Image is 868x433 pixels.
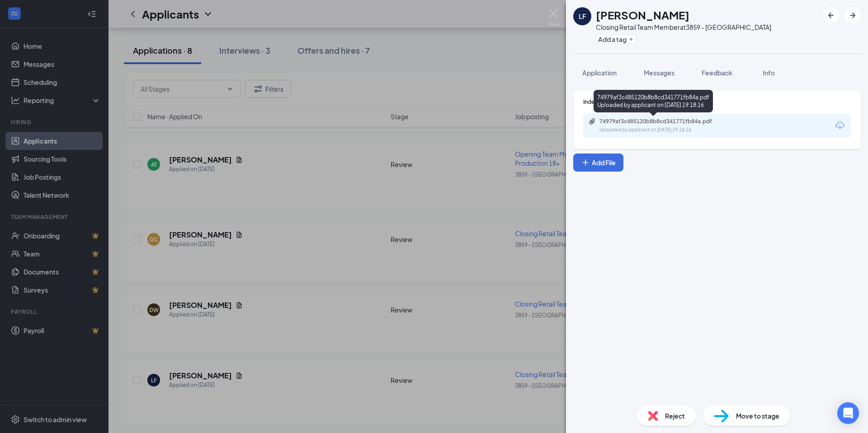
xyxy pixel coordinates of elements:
[702,69,732,77] span: Feedback
[596,7,689,23] h1: [PERSON_NAME]
[823,7,839,23] button: ArrowLeftNew
[579,12,586,21] div: LF
[594,90,713,112] div: 74979af3c485120b8b8cd341771fb84a.pdf Uploaded by applicant on [DATE] 19:18:16
[835,120,845,131] svg: Download
[581,158,590,167] svg: Plus
[844,7,861,23] button: ArrowRight
[582,69,617,77] span: Application
[599,118,726,125] div: 74979af3c485120b8b8cd341771fb84a.pdf
[628,37,634,42] svg: Plus
[763,69,775,77] span: Info
[665,411,685,421] span: Reject
[826,10,836,21] svg: ArrowLeftNew
[589,118,596,125] svg: Paperclip
[847,10,858,21] svg: ArrowRight
[596,34,636,44] button: PlusAdd a tag
[596,23,771,32] div: Closing Retail Team Member at 3859 - [GEOGRAPHIC_DATA]
[599,126,735,134] div: Uploaded by applicant on [DATE] 19:18:16
[644,69,675,77] span: Messages
[589,118,735,134] a: Paperclip74979af3c485120b8b8cd341771fb84a.pdfUploaded by applicant on [DATE] 19:18:16
[583,98,851,106] div: Indeed Resume
[573,154,623,172] button: Add FilePlus
[736,411,779,421] span: Move to stage
[837,402,859,424] div: Open Intercom Messenger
